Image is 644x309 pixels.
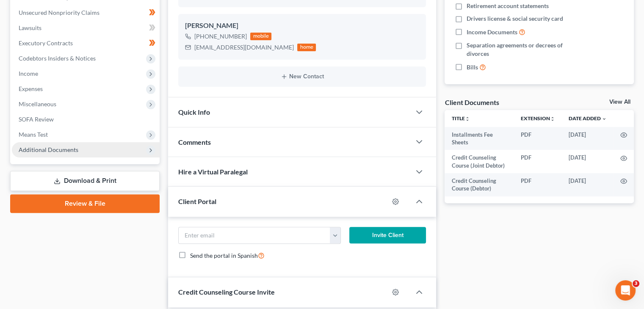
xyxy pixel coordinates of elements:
[445,98,499,107] div: Client Documents
[19,39,73,47] span: Executory Contracts
[562,127,614,150] td: [DATE]
[445,127,514,150] td: Installments Fee Sheets
[12,112,160,127] a: SOFA Review
[464,116,470,121] i: unfold_more
[609,99,630,105] a: View All
[12,36,160,51] a: Executory Contracts
[451,115,470,121] a: Titleunfold_more
[521,115,555,121] a: Extensionunfold_more
[514,150,562,173] td: PDF
[615,280,636,301] iframe: Intercom live chat
[178,168,248,176] span: Hire a Virtual Paralegal
[569,115,607,121] a: Date Added expand_more
[445,173,514,196] td: Credit Counseling Course (Debtor)
[185,73,419,80] button: New Contact
[562,173,614,196] td: [DATE]
[19,9,100,16] span: Unsecured Nonpriority Claims
[445,150,514,173] td: Credit Counseling Course (Joint Debtor)
[19,131,48,138] span: Means Test
[194,43,294,52] div: [EMAIL_ADDRESS][DOMAIN_NAME]
[12,5,160,20] a: Unsecured Nonpriority Claims
[467,2,549,10] span: Retirement account statements
[19,70,38,77] span: Income
[633,280,639,287] span: 3
[19,146,78,153] span: Additional Documents
[602,116,607,121] i: expand_more
[178,138,211,146] span: Comments
[12,20,160,36] a: Lawsuits
[185,21,419,31] div: [PERSON_NAME]
[10,194,160,213] a: Review & File
[179,227,330,243] input: Enter email
[19,116,54,123] span: SOFA Review
[190,252,258,259] span: Send the portal in Spanish
[19,24,41,31] span: Lawsuits
[10,171,160,191] a: Download & Print
[194,32,247,41] div: [PHONE_NUMBER]
[19,55,96,62] span: Codebtors Insiders & Notices
[297,44,316,51] div: home
[19,85,43,92] span: Expenses
[467,14,563,23] span: Drivers license & social security card
[514,127,562,150] td: PDF
[178,288,275,296] span: Credit Counseling Course Invite
[467,28,517,36] span: Income Documents
[250,33,271,40] div: mobile
[19,100,56,108] span: Miscellaneous
[550,116,555,121] i: unfold_more
[562,150,614,173] td: [DATE]
[467,41,579,58] span: Separation agreements or decrees of divorces
[467,63,478,72] span: Bills
[178,108,210,116] span: Quick Info
[178,197,216,205] span: Client Portal
[514,173,562,196] td: PDF
[349,227,426,244] button: Invite Client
